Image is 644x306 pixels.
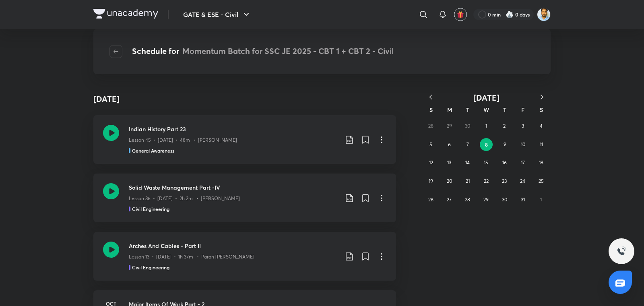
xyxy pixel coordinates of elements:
abbr: October 7, 2025 [466,141,469,147]
abbr: October 17, 2025 [521,159,525,165]
a: Solid Waste Management Part -IVLesson 36 • [DATE] • 2h 2m • [PERSON_NAME]Civil Engineering [93,174,396,222]
abbr: October 30, 2025 [502,196,507,203]
abbr: October 27, 2025 [447,196,452,203]
abbr: Saturday [540,106,543,114]
a: Company Logo [93,9,158,21]
button: October 14, 2025 [461,156,474,169]
abbr: October 2, 2025 [503,123,506,129]
button: October 20, 2025 [443,175,456,188]
button: October 1, 2025 [480,120,493,132]
button: October 16, 2025 [498,156,511,169]
button: October 31, 2025 [516,193,529,206]
button: October 8, 2025 [480,138,493,151]
abbr: October 4, 2025 [540,123,543,129]
h5: General Awareness [132,147,174,154]
button: October 26, 2025 [425,193,438,206]
abbr: October 15, 2025 [484,159,488,165]
img: streak [506,10,514,19]
p: Lesson 13 • [DATE] • 1h 37m • Paran [PERSON_NAME] [129,253,254,261]
abbr: Friday [521,106,524,114]
span: [DATE] [473,92,500,103]
h3: Solid Waste Management Part -IV [129,183,338,192]
button: October 29, 2025 [480,193,493,206]
h3: Arches And Cables - Part II [129,242,338,250]
abbr: October 19, 2025 [429,178,433,184]
abbr: October 28, 2025 [465,196,470,203]
abbr: October 9, 2025 [504,141,506,147]
abbr: Sunday [429,106,433,114]
img: Kunal Pradeep [537,8,551,21]
abbr: October 5, 2025 [429,141,432,147]
abbr: October 12, 2025 [429,159,433,165]
button: October 6, 2025 [443,138,456,151]
abbr: October 11, 2025 [540,141,543,147]
button: October 11, 2025 [535,138,548,151]
button: October 10, 2025 [517,138,530,151]
abbr: October 24, 2025 [520,178,525,184]
abbr: October 16, 2025 [502,159,507,165]
button: October 28, 2025 [461,193,474,206]
button: GATE & ESE - Civil [178,6,256,23]
a: Indian History Part 23Lesson 45 • [DATE] • 48m • [PERSON_NAME]General Awareness [93,115,396,164]
abbr: October 13, 2025 [447,159,451,165]
abbr: October 1, 2025 [485,123,487,129]
button: October 12, 2025 [425,156,438,169]
button: October 13, 2025 [443,156,456,169]
abbr: October 20, 2025 [447,178,452,184]
button: avatar [454,8,467,21]
button: October 24, 2025 [516,175,529,188]
abbr: October 23, 2025 [502,178,507,184]
button: October 2, 2025 [498,120,511,132]
img: Company Logo [93,9,158,19]
img: ttu [617,246,626,256]
abbr: Thursday [503,106,506,114]
abbr: October 26, 2025 [428,196,433,203]
img: avatar [457,11,464,18]
abbr: Monday [447,106,452,114]
h4: Schedule for [132,45,394,58]
button: [DATE] [440,93,533,103]
abbr: October 25, 2025 [539,178,544,184]
abbr: October 21, 2025 [466,178,470,184]
button: October 23, 2025 [498,175,511,188]
h3: Indian History Part 23 [129,125,338,133]
abbr: Wednesday [483,106,489,114]
button: October 9, 2025 [498,138,511,151]
abbr: October 3, 2025 [522,123,524,129]
button: October 17, 2025 [516,156,529,169]
abbr: October 31, 2025 [521,196,525,203]
button: October 4, 2025 [535,120,547,132]
h5: Civil Engineering [132,205,169,213]
p: Lesson 36 • [DATE] • 2h 2m • [PERSON_NAME] [129,195,240,202]
button: October 25, 2025 [535,175,547,188]
abbr: Tuesday [466,106,469,114]
button: October 5, 2025 [425,138,438,151]
button: October 21, 2025 [461,175,474,188]
button: October 27, 2025 [443,193,456,206]
button: October 22, 2025 [480,175,493,188]
p: Lesson 45 • [DATE] • 48m • [PERSON_NAME] [129,136,237,144]
button: October 15, 2025 [480,156,493,169]
abbr: October 8, 2025 [485,141,488,148]
button: October 19, 2025 [425,175,438,188]
abbr: October 10, 2025 [521,141,525,147]
abbr: October 29, 2025 [483,196,489,203]
abbr: October 18, 2025 [539,159,543,165]
h5: Civil Engineering [132,264,169,271]
button: October 30, 2025 [498,193,511,206]
a: Arches And Cables - Part IILesson 13 • [DATE] • 1h 37m • Paran [PERSON_NAME]Civil Engineering [93,232,396,281]
abbr: October 22, 2025 [484,178,489,184]
span: Momentum Batch for SSC JE 2025 - CBT 1 + CBT 2 - Civil [182,45,394,56]
button: October 18, 2025 [535,156,547,169]
button: October 7, 2025 [461,138,474,151]
button: October 3, 2025 [516,120,529,132]
abbr: October 6, 2025 [448,141,451,147]
h4: [DATE] [93,93,120,105]
abbr: October 14, 2025 [465,159,470,165]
